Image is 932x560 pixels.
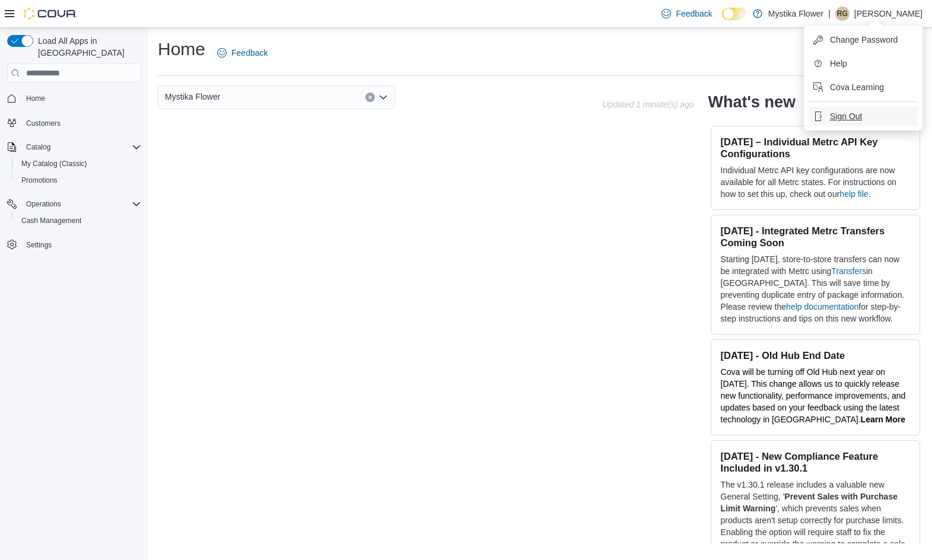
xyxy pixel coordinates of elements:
[158,37,205,61] h1: Home
[809,30,918,49] button: Change Password
[830,34,898,46] span: Change Password
[602,100,694,109] p: Updated 1 minute(s) ago
[708,93,796,112] h2: What's new
[2,236,146,253] button: Settings
[809,78,918,97] button: Cova Learning
[721,367,906,424] span: Cova will be turning off Old Hub next year on [DATE]. This change allows us to quickly release ne...
[657,2,717,26] a: Feedback
[24,8,77,20] img: Cova
[676,8,712,20] span: Feedback
[21,140,141,154] span: Catalog
[830,58,847,69] span: Help
[17,157,141,171] span: My Catalog (Classic)
[26,94,45,103] span: Home
[721,450,910,474] h3: [DATE] - New Compliance Feature Included in v1.30.1
[12,212,146,229] button: Cash Management
[33,35,141,59] span: Load All Apps in [GEOGRAPHIC_DATA]
[854,7,923,21] p: [PERSON_NAME]
[2,139,146,155] button: Catalog
[26,199,61,209] span: Operations
[365,93,375,102] button: Clear input
[21,91,141,106] span: Home
[768,7,823,21] p: Mystika Flower
[861,415,905,424] a: Learn More
[21,115,141,130] span: Customers
[809,107,918,126] button: Sign Out
[212,41,272,65] a: Feedback
[21,237,141,252] span: Settings
[21,197,66,211] button: Operations
[21,238,56,252] a: Settings
[26,142,50,152] span: Catalog
[17,214,86,228] a: Cash Management
[21,197,141,211] span: Operations
[21,216,81,225] span: Cash Management
[231,47,268,59] span: Feedback
[721,225,910,249] h3: [DATE] - Integrated Metrc Transfers Coming Soon
[12,155,146,172] button: My Catalog (Classic)
[786,302,858,311] a: help documentation
[721,492,898,513] strong: Prevent Sales with Purchase Limit Warning
[830,81,884,93] span: Cova Learning
[21,176,58,185] span: Promotions
[831,266,866,276] a: Transfers
[722,8,747,20] input: Dark Mode
[165,90,220,104] span: Mystika Flower
[721,349,910,361] h3: [DATE] - Old Hub End Date
[17,157,92,171] a: My Catalog (Classic)
[721,136,910,160] h3: [DATE] – Individual Metrc API Key Configurations
[835,7,850,21] div: Rachael Gonzalez
[809,54,918,73] button: Help
[828,7,831,21] p: |
[21,159,87,168] span: My Catalog (Classic)
[17,214,141,228] span: Cash Management
[21,91,50,106] a: Home
[2,90,146,107] button: Home
[26,240,52,250] span: Settings
[21,116,65,131] a: Customers
[830,110,862,122] span: Sign Out
[2,114,146,131] button: Customers
[17,173,62,187] a: Promotions
[721,164,910,200] p: Individual Metrc API key configurations are now available for all Metrc states. For instructions ...
[378,93,388,102] button: Open list of options
[12,172,146,189] button: Promotions
[7,85,141,284] nav: Complex example
[721,253,910,324] p: Starting [DATE], store-to-store transfers can now be integrated with Metrc using in [GEOGRAPHIC_D...
[26,119,61,128] span: Customers
[837,7,848,21] span: RG
[2,196,146,212] button: Operations
[17,173,141,187] span: Promotions
[839,189,868,199] a: help file
[21,140,55,154] button: Catalog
